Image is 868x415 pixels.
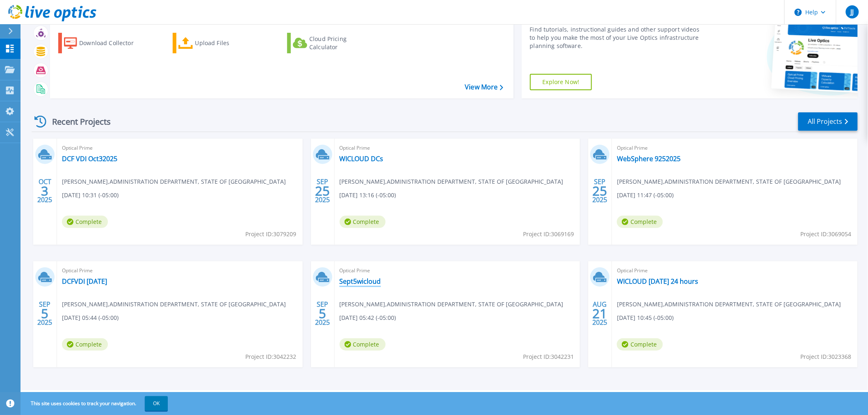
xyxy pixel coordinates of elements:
[530,74,592,90] a: Explore Now!
[340,216,386,228] span: Complete
[617,338,663,351] span: Complete
[195,35,261,51] div: Upload Files
[340,277,381,285] a: Sept5wicloud
[617,216,663,228] span: Complete
[850,9,854,15] span: JJ
[246,352,297,361] span: Project ID: 3042232
[801,230,852,239] span: Project ID: 3069054
[465,83,503,91] a: View More
[246,230,297,239] span: Project ID: 3079209
[523,230,574,239] span: Project ID: 3069169
[617,155,681,163] a: WebSphere 9252025
[32,112,122,132] div: Recent Projects
[340,155,384,163] a: WICLOUD DCs
[62,277,107,285] a: DCFVDI [DATE]
[41,187,48,194] span: 3
[340,191,396,200] span: [DATE] 13:16 (-05:00)
[62,313,119,322] span: [DATE] 05:44 (-05:00)
[62,191,119,200] span: [DATE] 10:31 (-05:00)
[340,338,386,351] span: Complete
[79,35,145,51] div: Download Collector
[523,352,574,361] span: Project ID: 3042231
[173,33,264,53] a: Upload Files
[287,33,379,53] a: Cloud Pricing Calculator
[23,396,168,411] span: This site uses cookies to track your navigation.
[62,216,108,228] span: Complete
[801,352,852,361] span: Project ID: 3023368
[340,300,564,309] span: [PERSON_NAME] , ADMINISTRATION DEPARTMENT, STATE OF [GEOGRAPHIC_DATA]
[617,277,698,285] a: WICLOUD [DATE] 24 hours
[41,310,48,317] span: 5
[530,25,702,50] div: Find tutorials, instructional guides and other support videos to help you make the most of your L...
[319,310,326,317] span: 5
[617,191,674,200] span: [DATE] 11:47 (-05:00)
[315,176,330,206] div: SEP 2025
[62,177,286,186] span: [PERSON_NAME] , ADMINISTRATION DEPARTMENT, STATE OF [GEOGRAPHIC_DATA]
[340,313,396,322] span: [DATE] 05:42 (-05:00)
[798,112,858,131] a: All Projects
[617,313,674,322] span: [DATE] 10:45 (-05:00)
[340,177,564,186] span: [PERSON_NAME] , ADMINISTRATION DEPARTMENT, STATE OF [GEOGRAPHIC_DATA]
[340,144,576,153] span: Optical Prime
[315,299,330,328] div: SEP 2025
[340,266,576,275] span: Optical Prime
[37,299,53,328] div: SEP 2025
[617,144,853,153] span: Optical Prime
[62,144,298,153] span: Optical Prime
[309,35,375,51] div: Cloud Pricing Calculator
[62,338,108,351] span: Complete
[62,300,286,309] span: [PERSON_NAME] , ADMINISTRATION DEPARTMENT, STATE OF [GEOGRAPHIC_DATA]
[617,300,841,309] span: [PERSON_NAME] , ADMINISTRATION DEPARTMENT, STATE OF [GEOGRAPHIC_DATA]
[593,310,608,317] span: 21
[62,155,117,163] a: DCF VDI Oct32025
[58,33,150,53] a: Download Collector
[593,187,608,194] span: 25
[592,176,608,206] div: SEP 2025
[617,266,853,275] span: Optical Prime
[592,299,608,328] div: AUG 2025
[315,187,330,194] span: 25
[145,396,168,411] button: OK
[37,176,53,206] div: OCT 2025
[617,177,841,186] span: [PERSON_NAME] , ADMINISTRATION DEPARTMENT, STATE OF [GEOGRAPHIC_DATA]
[62,266,298,275] span: Optical Prime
